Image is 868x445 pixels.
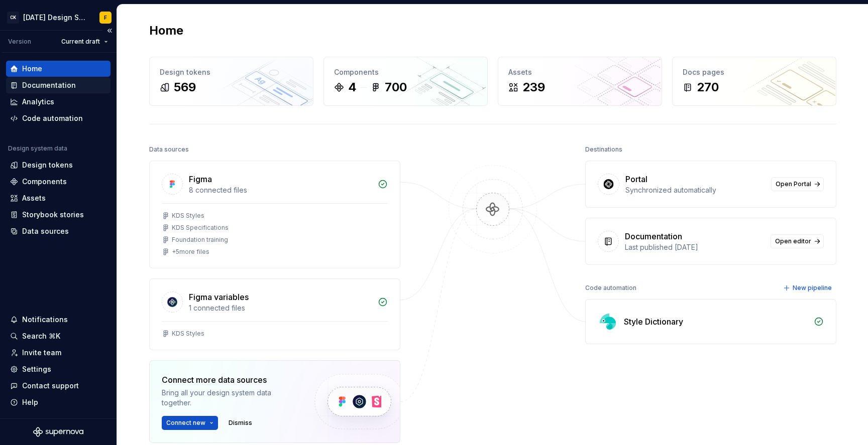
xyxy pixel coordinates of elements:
[2,7,115,28] button: CK[DATE] Design SystemF
[585,281,636,295] div: Code automation
[771,234,824,248] a: Open editor
[385,79,407,95] div: 700
[6,361,111,377] a: Settings
[22,113,83,123] div: Code automation
[189,173,212,185] div: Figma
[23,13,87,23] div: [DATE] Design System
[8,144,67,153] div: Design system data
[6,312,111,328] button: Notifications
[149,278,400,350] a: Figma variables1 connected filesKDS Styles
[22,331,60,341] div: Search ⌘K
[625,230,682,242] div: Documentation
[172,224,229,232] div: KDS Specifications
[172,248,209,256] div: + 5 more files
[498,57,662,106] a: Assets239
[149,57,313,106] a: Design tokens569
[780,281,836,295] button: New pipeline
[22,177,67,187] div: Components
[624,316,683,328] div: Style Dictionary
[6,378,111,394] button: Contact support
[776,180,811,188] span: Open Portal
[334,67,477,77] div: Components
[6,223,111,239] a: Data sources
[174,79,196,95] div: 569
[22,364,51,374] div: Settings
[22,160,73,170] div: Design tokens
[22,193,46,203] div: Assets
[22,381,79,391] div: Contact support
[6,77,111,93] a: Documentation
[189,291,249,303] div: Figma variables
[149,142,189,157] div: Data sources
[683,67,826,77] div: Docs pages
[6,190,111,206] a: Assets
[775,237,811,245] span: Open editor
[22,348,61,358] div: Invite team
[149,161,400,268] a: Figma8 connected filesKDS StylesKDS SpecificationsFoundation training+5more files
[672,57,836,106] a: Docs pages270
[162,416,218,430] button: Connect new
[697,79,719,95] div: 270
[7,12,19,24] div: CK
[6,110,111,126] a: Code automation
[189,185,372,195] div: 8 connected files
[162,374,297,386] div: Connect more data sources
[22,97,54,107] div: Analytics
[104,14,107,22] div: F
[160,67,303,77] div: Design tokens
[6,345,111,361] a: Invite team
[61,38,100,46] span: Current draft
[348,79,357,95] div: 4
[6,94,111,110] a: Analytics
[33,427,83,437] svg: Supernova Logo
[6,174,111,190] a: Components
[22,397,38,407] div: Help
[6,394,111,410] button: Help
[323,57,488,106] a: Components4700
[508,67,652,77] div: Assets
[8,38,31,46] div: Version
[22,315,68,325] div: Notifications
[771,177,824,191] a: Open Portal
[149,23,183,39] h2: Home
[22,210,84,220] div: Storybook stories
[6,61,111,77] a: Home
[22,64,42,74] div: Home
[22,80,76,90] div: Documentation
[172,330,204,338] div: KDS Styles
[625,242,765,252] div: Last published [DATE]
[172,236,228,244] div: Foundation training
[625,173,647,185] div: Portal
[6,328,111,344] button: Search ⌘K
[6,157,111,173] a: Design tokens
[6,207,111,223] a: Storybook stories
[522,79,545,95] div: 239
[793,284,832,292] span: New pipeline
[172,212,204,220] div: KDS Styles
[22,226,69,236] div: Data sources
[625,185,765,195] div: Synchronized automatically
[162,388,297,408] div: Bring all your design system data together.
[224,416,257,430] button: Dismiss
[585,142,622,157] div: Destinations
[102,24,117,38] button: Collapse sidebar
[189,303,372,313] div: 1 connected files
[57,35,113,49] button: Current draft
[229,419,252,427] span: Dismiss
[166,419,205,427] span: Connect new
